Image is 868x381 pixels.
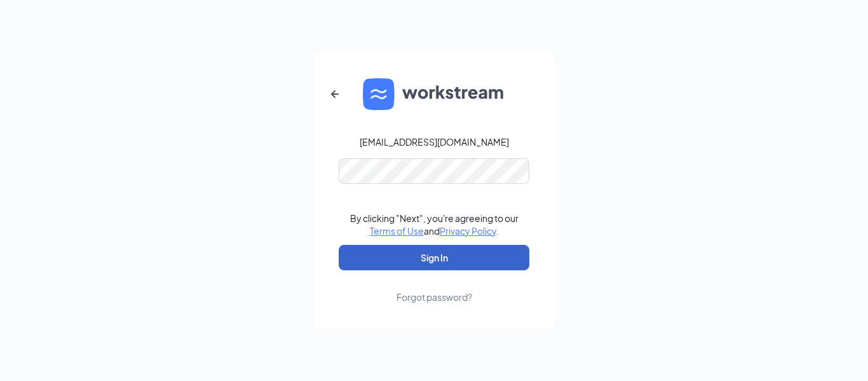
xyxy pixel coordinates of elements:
button: Sign In [339,245,529,270]
div: [EMAIL_ADDRESS][DOMAIN_NAME] [360,135,509,148]
svg: ArrowLeftNew [327,87,342,102]
a: Forgot password? [397,270,472,303]
button: ArrowLeftNew [320,79,350,109]
a: Terms of Use [370,225,424,237]
img: WS logo and Workstream text [363,78,505,110]
a: Privacy Policy [440,225,496,237]
div: By clicking "Next", you're agreeing to our and . [350,212,519,237]
div: Forgot password? [397,291,472,303]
